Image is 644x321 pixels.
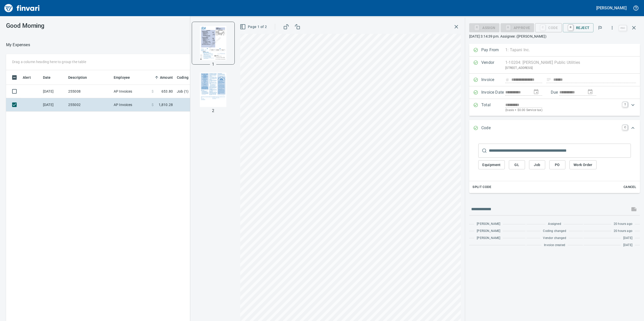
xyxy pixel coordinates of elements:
[500,25,534,30] div: Coding Required
[513,162,521,168] span: GL
[505,108,619,113] p: (basis + $0.00 Service tax)
[177,74,195,81] span: Coding
[112,85,150,98] td: AP Invoices
[623,102,628,107] a: T
[241,24,267,30] span: Page 1 of 2
[6,42,30,48] nav: breadcrumb
[482,162,501,168] span: Equipment
[175,85,301,98] td: Job (1)
[623,243,632,248] span: [DATE]
[622,183,638,191] button: Cancel
[594,22,606,33] button: Flag
[469,99,640,116] div: Expand
[66,98,112,112] td: 255002
[469,34,640,39] p: [DATE] 3:14:39 pm. Assignee: ([PERSON_NAME])
[628,203,640,215] span: This records your message into the invoice and notifies anyone mentioned
[567,23,589,32] span: Reject
[43,74,57,81] span: Date
[43,74,51,81] span: Date
[553,162,561,168] span: PO
[623,125,628,130] a: C
[548,222,561,227] span: Assigned
[478,160,505,170] button: Equipment
[595,4,628,12] button: [PERSON_NAME]
[544,243,565,248] span: Invoice created
[3,2,41,14] img: Finvari
[477,236,500,241] span: [PERSON_NAME]
[543,229,566,234] span: Coding changed
[212,108,214,114] p: 2
[481,125,505,131] p: Code
[239,22,269,32] button: Page 1 of 2
[533,162,541,168] span: Job
[574,162,592,168] span: Work Order
[623,236,632,241] span: [DATE]
[469,120,640,137] div: Expand
[543,236,566,241] span: Vendor changed
[177,74,188,81] span: Coding
[153,74,173,81] span: Amount
[112,98,150,112] td: AP Invoices
[152,89,154,94] span: $
[161,89,173,94] span: 653.80
[6,42,30,48] p: My Expenses
[196,26,230,60] img: Page 1
[596,5,627,11] h5: [PERSON_NAME]
[529,160,545,170] button: Job
[6,22,166,29] h3: Good Morning
[607,22,618,33] button: More
[160,74,173,81] span: Amount
[12,59,86,64] p: Drag a column heading here to group the table
[535,25,562,30] div: Code
[477,229,500,234] span: [PERSON_NAME]
[66,85,112,98] td: 255008
[159,102,173,107] span: 1,810.28
[41,98,66,112] td: [DATE]
[481,102,505,113] p: Total
[549,160,565,170] button: PO
[152,102,154,107] span: $
[569,160,597,170] button: Work Order
[563,23,593,32] button: RReject
[568,25,573,30] a: R
[23,74,31,81] span: Alert
[469,137,640,193] div: Expand
[212,61,214,67] p: 1
[114,74,136,81] span: Employee
[41,85,66,98] td: [DATE]
[68,74,94,81] span: Description
[623,184,637,190] span: Cancel
[196,73,230,107] img: Page 2
[477,222,500,227] span: [PERSON_NAME]
[614,229,632,234] span: 20 hours ago
[469,25,499,30] div: Assign
[509,160,525,170] button: GL
[614,222,632,227] span: 20 hours ago
[114,74,130,81] span: Employee
[23,74,37,81] span: Alert
[619,25,627,31] a: esc
[471,183,492,191] button: Split Code
[472,184,491,190] span: Split Code
[618,22,640,34] span: Close invoice
[68,74,87,81] span: Description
